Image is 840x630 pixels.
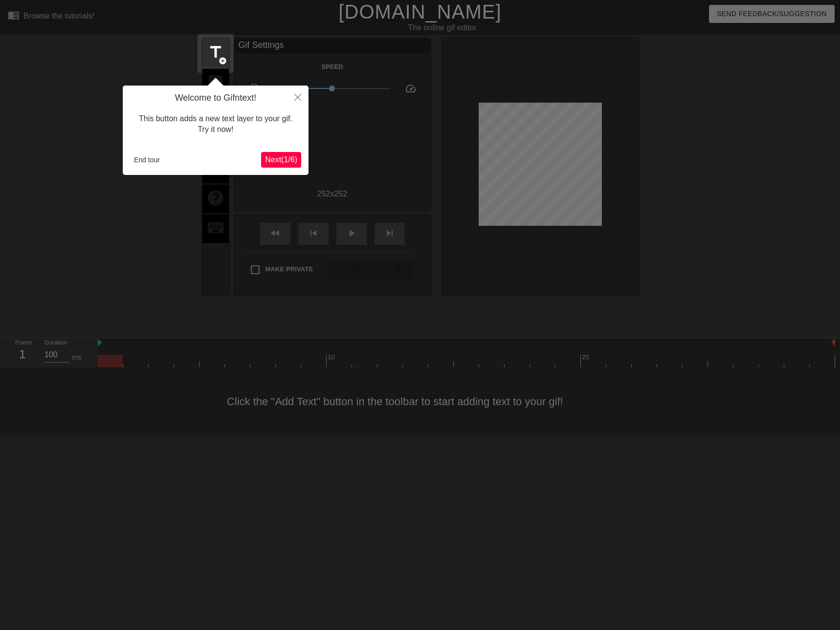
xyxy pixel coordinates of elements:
[130,93,301,104] h4: Welcome to Gifntext!
[130,104,301,145] div: This button adds a new text layer to your gif. Try it now!
[287,86,309,108] button: Close
[265,155,297,164] span: Next ( 1 / 6 )
[130,152,164,167] button: End tour
[261,152,301,168] button: Next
